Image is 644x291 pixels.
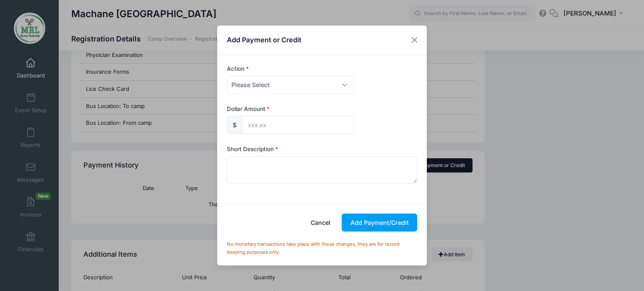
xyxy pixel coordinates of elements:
[227,35,301,45] h4: Add Payment or Credit
[227,105,270,113] label: Dollar Amount
[227,64,249,73] label: Action
[227,145,278,153] label: Short Description
[302,214,339,232] button: Cancel
[227,116,242,134] div: $
[227,241,400,255] small: No monetary transactions take place with these changes, they are for record keeping purposes only.
[342,214,417,232] button: Add Payment/Credit
[407,33,422,48] button: Close
[242,116,354,134] input: xxx.xx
